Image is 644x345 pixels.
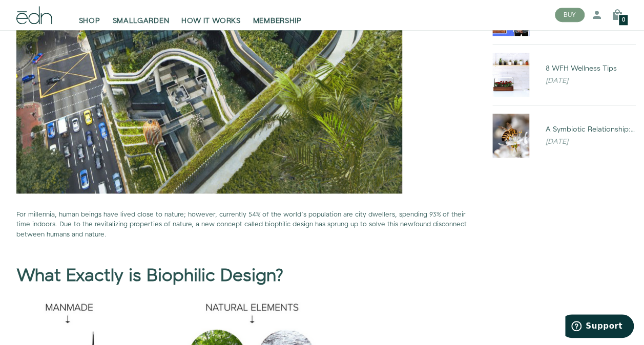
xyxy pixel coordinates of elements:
b: What Exactly is Biophilic Design? [16,264,283,288]
p: For millennia, human beings have lived close to nature; however, currently 54% of the world’s pop... [16,210,468,240]
img: 8 WFH Wellness Tips [492,53,529,97]
a: 8 WFH Wellness Tips 8 WFH Wellness Tips [DATE] [484,53,644,97]
span: HOW IT WORKS [181,16,240,27]
a: SMALLGARDEN [107,4,176,27]
div: A Symbiotic Relationship: Flowers & Bees [546,124,636,135]
a: SHOP [73,4,107,27]
img: A Symbiotic Relationship: Flowers & Bees [492,114,529,158]
a: MEMBERSHIP [247,4,308,27]
iframe: Opens a widget where you can find more information [565,314,634,340]
span: MEMBERSHIP [253,16,302,27]
button: BUY [555,8,585,23]
span: SMALLGARDEN [113,16,170,27]
a: HOW IT WORKS [175,4,246,27]
span: 0 [622,18,625,24]
a: A Symbiotic Relationship: Flowers & Bees A Symbiotic Relationship: Flowers & Bees [DATE] [484,114,644,158]
div: 8 WFH Wellness Tips [546,63,636,74]
em: [DATE] [546,76,568,86]
span: SHOP [79,16,100,27]
em: [DATE] [546,137,568,147]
